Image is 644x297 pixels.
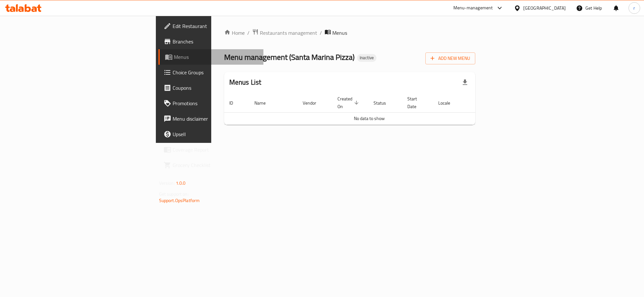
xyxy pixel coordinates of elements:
[633,5,635,12] span: r
[431,54,470,62] span: Add New Menu
[173,146,258,153] span: Coverage Report
[260,29,317,37] span: Restaurants management
[158,65,263,80] a: Choice Groups
[173,161,258,169] span: Grocery Checklist
[158,34,263,49] a: Branches
[332,29,347,37] span: Menus
[466,93,515,113] th: Actions
[159,190,189,198] span: Get support on:
[174,53,258,61] span: Menus
[357,55,376,60] span: Inactive
[173,99,258,107] span: Promotions
[252,29,317,37] a: Restaurants management
[229,78,261,87] h2: Menus List
[303,99,325,107] span: Vendor
[173,84,258,92] span: Coupons
[158,111,263,126] a: Menu disclaimer
[229,99,241,107] span: ID
[173,69,258,76] span: Choice Groups
[158,96,263,111] a: Promotions
[337,95,361,110] span: Created On
[176,179,186,187] span: 1.0.0
[224,93,515,125] table: enhanced table
[158,142,263,157] a: Coverage Report
[407,95,425,110] span: Start Date
[159,196,200,205] a: Support.OpsPlatform
[158,126,263,142] a: Upsell
[173,22,258,30] span: Edit Restaurant
[453,4,493,12] div: Menu-management
[173,130,258,138] span: Upsell
[173,115,258,123] span: Menu disclaimer
[457,75,473,90] div: Export file
[159,179,175,187] span: Version:
[158,157,263,173] a: Grocery Checklist
[173,38,258,45] span: Branches
[438,99,459,107] span: Locale
[224,29,476,37] nav: breadcrumb
[254,99,274,107] span: Name
[354,114,385,123] span: No data to show
[158,49,263,65] a: Menus
[320,29,322,37] li: /
[374,99,394,107] span: Status
[224,50,355,64] span: Menu management ( Santa Marina Pizza )
[357,54,376,62] div: Inactive
[523,5,566,12] div: [GEOGRAPHIC_DATA]
[425,52,475,64] button: Add New Menu
[158,18,263,34] a: Edit Restaurant
[158,80,263,96] a: Coupons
